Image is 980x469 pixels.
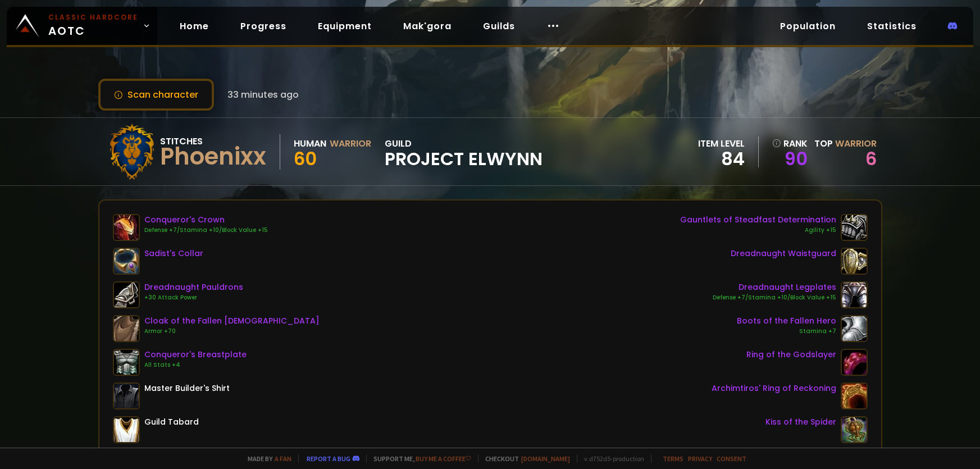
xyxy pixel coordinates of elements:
img: item-22419 [113,281,140,308]
div: Human [294,136,326,151]
img: item-22954 [841,416,868,443]
div: Phoenixx [160,148,266,165]
div: Boots of the Fallen Hero [737,315,836,327]
span: Support me, [366,454,471,463]
a: Terms [663,454,683,463]
span: Made by [241,454,291,463]
div: Kiss of the Spider [765,416,836,428]
img: item-21329 [113,214,140,241]
img: item-21710 [113,315,140,342]
div: All Stats +4 [144,361,247,370]
div: Dreadnaught Pauldrons [144,281,243,293]
a: 6 [865,146,877,171]
div: Dreadnaught Legplates [713,281,836,293]
a: Classic HardcoreAOTC [7,7,157,45]
div: Stitches [160,134,266,148]
img: item-11840 [113,383,140,409]
img: item-19376 [841,383,868,409]
img: item-21674 [841,214,868,241]
img: item-21596 [841,349,868,376]
a: Home [171,15,218,38]
a: Privacy [688,454,712,463]
a: Statistics [858,15,926,38]
a: Guilds [474,15,524,38]
div: Master Builder's Shirt [144,383,230,394]
img: item-5976 [113,416,140,443]
img: item-21688 [841,315,868,342]
a: 90 [772,151,808,167]
div: rank [772,136,808,151]
span: AOTC [48,12,138,39]
button: Scan character [98,79,214,111]
a: Progress [231,15,295,38]
div: item level [698,136,745,151]
img: item-21331 [113,349,140,376]
div: +30 Attack Power [144,293,243,302]
div: Defense +7/Stamina +10/Block Value +15 [144,226,268,235]
div: Agility +15 [680,226,836,235]
div: 84 [698,151,745,167]
div: Dreadnaught Waistguard [731,248,836,259]
small: Classic Hardcore [48,12,138,22]
span: Warrior [835,137,877,150]
span: Project Elwynn [385,151,543,167]
div: guild [385,136,543,167]
div: Ring of the Godslayer [746,349,836,361]
a: Population [771,15,845,38]
img: item-22417 [841,281,868,308]
a: Report a bug [307,454,350,463]
img: item-22422 [841,248,868,275]
div: Sadist's Collar [144,248,203,259]
a: Buy me a coffee [416,454,471,463]
div: Archimtiros' Ring of Reckoning [712,383,836,394]
div: Conqueror's Crown [144,214,268,226]
div: Conqueror's Breastplate [144,349,247,361]
span: 60 [294,146,317,171]
div: Warrior [330,136,371,151]
span: v. d752d5 - production [577,454,644,463]
div: Guild Tabard [144,416,199,428]
div: Gauntlets of Steadfast Determination [680,214,836,226]
div: Cloak of the Fallen [DEMOGRAPHIC_DATA] [144,315,320,327]
div: Stamina +7 [737,327,836,336]
img: item-23023 [113,248,140,275]
span: 33 minutes ago [227,88,299,102]
div: Armor +70 [144,327,320,336]
span: Checkout [478,454,570,463]
div: Defense +7/Stamina +10/Block Value +15 [713,293,836,302]
a: Mak'gora [394,15,461,38]
div: Top [814,136,877,151]
a: Equipment [309,15,381,38]
a: Consent [717,454,746,463]
a: [DOMAIN_NAME] [521,454,570,463]
a: a fan [275,454,291,463]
